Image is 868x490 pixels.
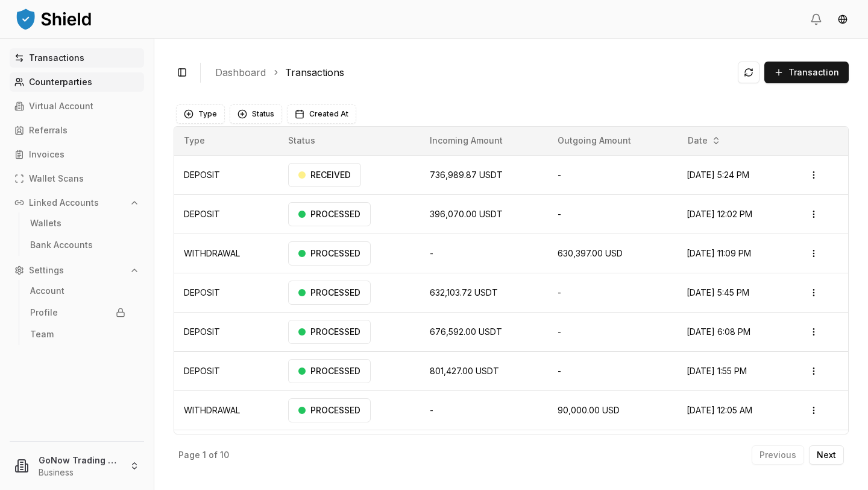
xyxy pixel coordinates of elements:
th: Status [278,127,420,156]
a: Transactions [285,65,344,80]
th: Type [174,127,278,156]
span: - [558,287,561,297]
span: [DATE] 12:05 AM [687,405,752,415]
button: GoNow Trading LLCBusiness [5,447,149,485]
button: Date [683,131,726,150]
p: Invoices [29,150,64,159]
button: Linked Accounts [10,193,144,212]
p: Bank Accounts [30,241,93,249]
nav: breadcrumb [215,65,728,80]
a: Team [25,325,130,344]
div: PROCESSED [288,241,371,266]
img: ShieldPay Logo [14,7,93,31]
a: Profile [25,303,130,322]
a: Wallets [25,214,130,233]
p: Team [30,330,54,339]
a: Bank Accounts [25,235,130,255]
p: Next [817,451,836,459]
td: DEPOSIT [174,430,278,469]
td: DEPOSIT [174,156,278,195]
span: 632,103.72 USDT [430,287,498,297]
p: Referrals [29,126,68,135]
a: Dashboard [215,65,266,80]
span: [DATE] 1:55 PM [687,366,747,376]
p: Wallets [30,219,61,227]
p: 10 [220,451,229,459]
span: Transaction [788,66,839,78]
p: Settings [29,266,64,275]
a: Invoices [10,145,144,164]
button: Next [809,445,844,465]
a: Referrals [10,121,144,140]
p: of [209,451,218,459]
span: - [558,366,561,376]
span: 90,000.00 USD [558,405,620,415]
p: Wallet Scans [29,174,84,183]
button: Status [230,104,282,124]
p: Virtual Account [29,102,93,110]
button: Transaction [764,62,849,83]
span: [DATE] 12:02 PM [687,209,752,219]
p: Profile [30,308,58,317]
span: [DATE] 5:24 PM [687,170,749,180]
p: Counterparties [29,78,92,86]
span: [DATE] 11:09 PM [687,248,751,258]
button: Type [176,104,225,124]
p: Page [178,451,200,459]
span: Created At [309,109,348,119]
a: Virtual Account [10,97,144,116]
p: Transactions [29,54,84,62]
a: Account [25,281,130,301]
span: - [558,209,561,219]
span: 736,989.87 USDT [430,170,503,180]
span: [DATE] 6:08 PM [687,326,750,337]
div: RECEIVED [288,163,361,187]
p: Account [30,287,64,295]
th: Outgoing Amount [548,127,677,156]
p: 1 [203,451,206,459]
span: 630,397.00 USD [558,248,623,258]
div: PROCESSED [288,281,371,305]
div: PROCESSED [288,359,371,383]
td: WITHDRAWAL [174,391,278,430]
a: Counterparties [10,72,144,92]
button: Created At [287,104,356,124]
span: - [558,326,561,337]
a: Wallet Scans [10,169,144,188]
span: 676,592.00 USDT [430,326,502,337]
span: 801,427.00 USDT [430,366,499,376]
div: PROCESSED [288,320,371,344]
td: WITHDRAWAL [174,234,278,273]
span: 396,070.00 USDT [430,209,503,219]
p: GoNow Trading LLC [39,454,120,466]
td: DEPOSIT [174,352,278,391]
span: - [558,170,561,180]
span: - [430,405,433,415]
p: Business [39,466,120,479]
p: Linked Accounts [29,199,99,207]
button: Settings [10,261,144,280]
span: - [430,248,433,258]
a: Transactions [10,48,144,68]
td: DEPOSIT [174,273,278,313]
td: DEPOSIT [174,313,278,352]
span: [DATE] 5:45 PM [687,287,749,297]
th: Incoming Amount [420,127,548,156]
div: PROCESSED [288,398,371,422]
div: PROCESSED [288,202,371,226]
td: DEPOSIT [174,195,278,234]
